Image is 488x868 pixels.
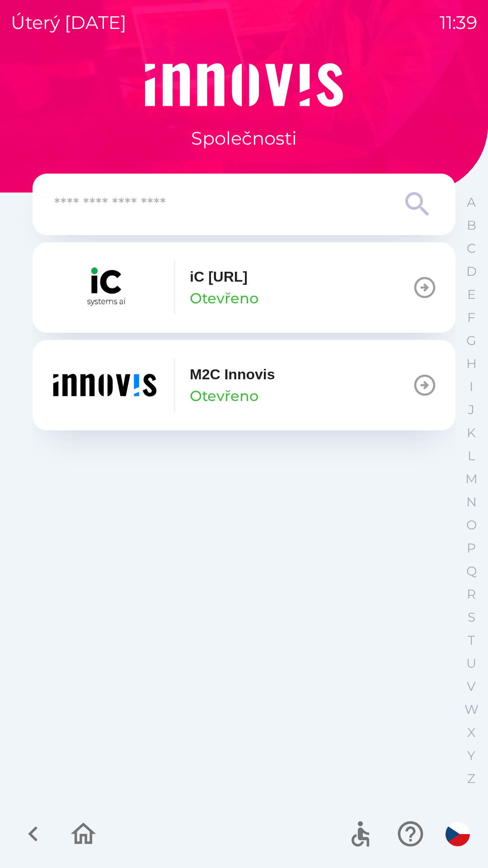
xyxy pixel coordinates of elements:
p: K [467,425,476,441]
p: Společnosti [191,125,297,152]
p: A [467,194,476,210]
p: G [466,333,476,349]
button: W [460,698,483,721]
img: cs flag [446,822,470,846]
button: J [460,398,483,421]
button: Q [460,560,483,583]
p: X [467,725,475,741]
p: V [467,679,476,694]
p: C [467,241,476,256]
button: E [460,283,483,306]
button: T [460,629,483,652]
p: L [468,448,475,464]
button: N [460,491,483,514]
button: P [460,537,483,560]
p: S [468,609,475,625]
p: T [468,632,475,648]
p: F [467,310,475,325]
button: R [460,583,483,606]
p: M2C Innovis [190,363,275,385]
p: H [466,356,477,372]
p: U [466,656,476,671]
button: M [460,467,483,491]
p: N [466,494,477,510]
p: J [468,402,474,418]
p: Y [467,748,475,764]
button: C [460,237,483,260]
p: Otevřeno [190,385,258,407]
button: G [460,329,483,352]
p: Z [467,771,475,787]
img: 0b57a2db-d8c2-416d-bc33-8ae43c84d9d8.png [51,260,159,315]
button: Y [460,744,483,767]
p: I [469,379,473,395]
button: H [460,352,483,375]
button: L [460,444,483,467]
button: F [460,306,483,329]
button: O [460,514,483,537]
button: I [460,375,483,398]
button: U [460,652,483,675]
button: iC [URL]Otevřeno [33,242,455,333]
p: D [466,264,477,279]
button: K [460,421,483,444]
p: Q [466,563,477,579]
p: O [466,517,477,533]
button: B [460,214,483,237]
p: R [467,586,476,602]
button: X [460,721,483,744]
p: M [465,471,478,487]
img: ef454dd6-c04b-4b09-86fc-253a1223f7b7.png [51,358,159,412]
button: M2C InnovisOtevřeno [33,340,455,430]
img: Logo [33,63,455,107]
p: P [467,540,476,556]
button: Z [460,767,483,790]
button: A [460,191,483,214]
p: Otevřeno [190,288,258,309]
p: W [465,702,479,717]
p: iC [URL] [190,266,248,288]
p: úterý [DATE] [11,9,127,36]
button: S [460,606,483,629]
p: E [467,287,476,302]
p: 11:39 [440,9,477,36]
p: B [467,217,476,233]
button: D [460,260,483,283]
button: V [460,675,483,698]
